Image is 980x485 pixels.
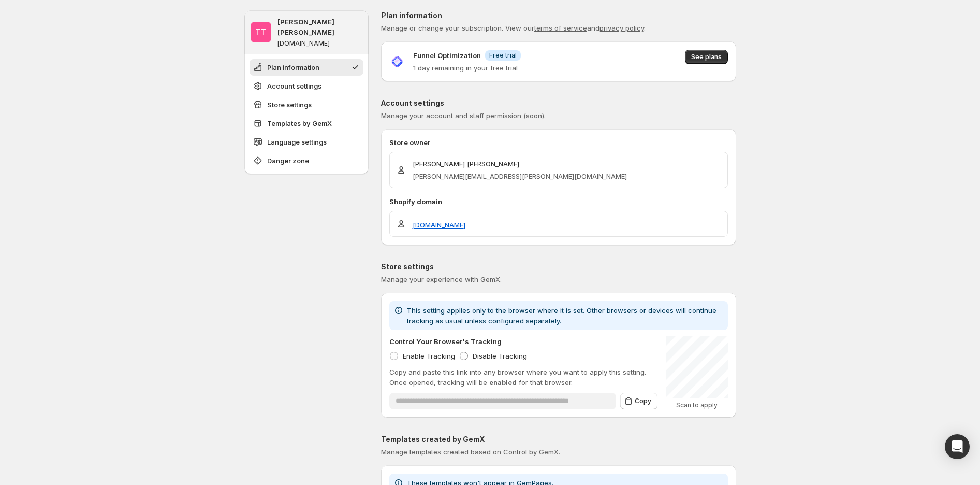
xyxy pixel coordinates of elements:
[413,171,627,181] p: [PERSON_NAME][EMAIL_ADDRESS][PERSON_NAME][DOMAIN_NAME]
[267,137,327,147] span: Language settings
[381,275,502,283] span: Manage your experience with GemX.
[945,434,970,459] div: Open Intercom Messenger
[489,51,517,60] span: Free trial
[413,50,481,61] p: Funnel Optimization
[620,393,657,409] button: Copy
[534,24,587,32] a: terms of service
[250,59,363,76] button: Plan information
[403,352,455,360] span: Enable Tracking
[381,10,736,21] p: Plan information
[250,152,363,169] button: Danger zone
[635,397,651,405] span: Copy
[267,99,312,110] span: Store settings
[381,24,646,32] span: Manage or change your subscription. View our and .
[251,22,271,42] span: Tanya Tanya
[691,53,722,61] span: See plans
[666,401,728,409] p: Scan to apply
[389,137,728,148] p: Store owner
[381,262,736,272] p: Store settings
[413,63,521,73] p: 1 day remaining in your free trial
[250,78,363,94] button: Account settings
[599,24,644,32] a: privacy policy
[413,159,627,169] p: [PERSON_NAME] [PERSON_NAME]
[413,220,465,230] a: [DOMAIN_NAME]
[267,62,319,73] span: Plan information
[381,98,736,108] p: Account settings
[389,196,728,207] p: Shopify domain
[267,118,332,129] span: Templates by GemX
[473,352,527,360] span: Disable Tracking
[489,378,517,387] span: enabled
[685,50,728,64] button: See plans
[267,81,321,91] span: Account settings
[381,448,560,456] span: Manage templates created based on Control by GemX.
[389,336,502,347] p: Control Your Browser's Tracking
[250,96,363,113] button: Store settings
[389,367,657,388] p: Copy and paste this link into any browser where you want to apply this setting. Once opened, trac...
[267,155,309,166] span: Danger zone
[277,39,330,48] p: [DOMAIN_NAME]
[381,434,736,445] p: Templates created by GemX
[250,115,363,132] button: Templates by GemX
[381,111,546,120] span: Manage your account and staff permission (soon).
[277,17,362,37] p: [PERSON_NAME] [PERSON_NAME]
[250,134,363,150] button: Language settings
[389,54,405,69] img: Funnel Optimization
[255,27,267,37] text: TT
[407,306,716,325] span: This setting applies only to the browser where it is set. Other browsers or devices will continue...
